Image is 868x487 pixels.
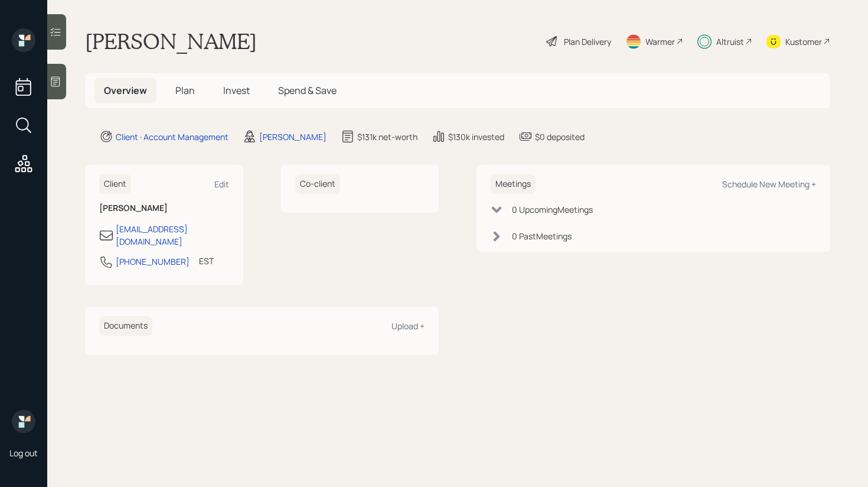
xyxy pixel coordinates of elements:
[645,35,675,48] div: Warmer
[99,316,152,336] h6: Documents
[512,230,572,242] div: 0 Past Meeting s
[9,447,38,459] div: Log out
[259,131,327,143] div: [PERSON_NAME]
[535,131,585,143] div: $0 deposited
[716,35,744,48] div: Altruist
[99,174,131,194] h6: Client
[785,35,822,48] div: Kustomer
[175,84,195,97] span: Plan
[116,131,229,143] div: Client · Account Management
[223,84,250,97] span: Invest
[85,28,257,54] h1: [PERSON_NAME]
[116,255,190,268] div: [PHONE_NUMBER]
[512,203,593,216] div: 0 Upcoming Meeting s
[357,131,417,143] div: $131k net-worth
[491,174,536,194] h6: Meetings
[564,35,611,48] div: Plan Delivery
[295,174,340,194] h6: Co-client
[391,320,425,332] div: Upload +
[116,223,229,248] div: [EMAIL_ADDRESS][DOMAIN_NAME]
[104,84,147,97] span: Overview
[448,131,504,143] div: $130k invested
[214,178,229,190] div: Edit
[722,178,816,190] div: Schedule New Meeting +
[199,255,214,267] div: EST
[99,203,229,213] h6: [PERSON_NAME]
[12,410,35,433] img: retirable_logo.png
[278,84,337,97] span: Spend & Save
